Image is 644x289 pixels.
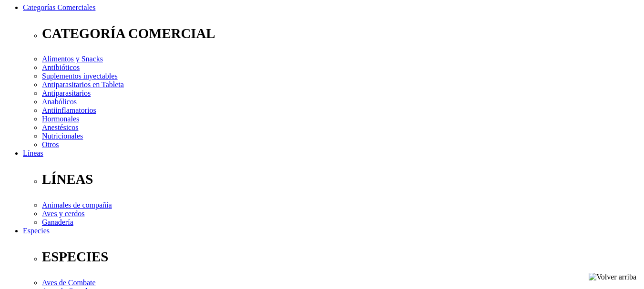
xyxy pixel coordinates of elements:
[42,249,640,265] p: ESPECIES
[42,63,80,71] a: Antibióticos
[5,186,164,284] iframe: Brevo live chat
[42,115,79,123] a: Hormonales
[42,140,59,149] a: Otros
[42,123,78,131] a: Anestésicos
[23,3,95,11] a: Categorías Comerciales
[42,132,83,140] a: Nutricionales
[42,72,118,80] a: Suplementos inyectables
[589,273,636,281] img: Volver arriba
[42,171,640,187] p: LÍNEAS
[42,80,124,89] a: Antiparasitarios en Tableta
[42,89,91,97] a: Antiparasitarios
[42,98,77,106] a: Anabólicos
[42,26,640,41] p: CATEGORÍA COMERCIAL
[42,279,96,287] a: Aves de Combate
[42,55,103,63] a: Alimentos y Snacks
[23,149,43,157] a: Líneas
[42,106,96,114] a: Antiinflamatorios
